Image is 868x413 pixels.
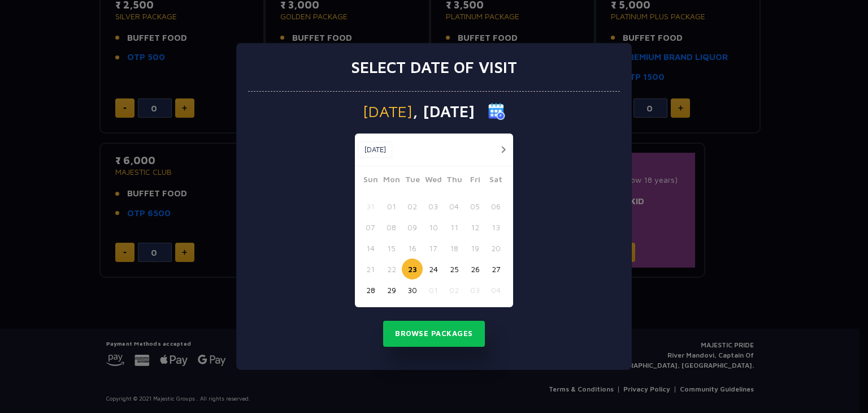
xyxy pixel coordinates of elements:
button: 25 [444,259,465,279]
button: 24 [423,259,444,279]
span: Thu [444,173,465,189]
span: Fri [465,173,485,189]
button: 11 [444,217,465,238]
button: 02 [444,279,465,300]
button: 23 [402,259,423,279]
button: Browse Packages [383,321,485,347]
button: 01 [423,279,444,300]
button: 03 [423,196,444,217]
button: 10 [423,217,444,238]
button: 13 [485,217,506,238]
button: 22 [381,259,402,279]
span: [DATE] [363,104,413,119]
button: 01 [381,196,402,217]
button: 27 [485,259,506,279]
button: 20 [485,238,506,259]
span: , [DATE] [413,104,475,119]
button: 03 [465,279,485,300]
span: Tue [402,173,423,189]
button: 05 [465,196,485,217]
button: 15 [381,238,402,259]
button: 06 [485,196,506,217]
h3: Select date of visit [351,58,517,77]
button: 28 [360,279,381,300]
button: 04 [444,196,465,217]
button: 14 [360,238,381,259]
button: 08 [381,217,402,238]
button: 31 [360,196,381,217]
span: Sun [360,173,381,189]
span: Wed [423,173,444,189]
button: 21 [360,259,381,279]
button: [DATE] [358,141,392,158]
img: calender icon [488,103,505,120]
button: 16 [402,238,423,259]
button: 19 [465,238,485,259]
span: Sat [485,173,506,189]
button: 02 [402,196,423,217]
button: 07 [360,217,381,238]
button: 09 [402,217,423,238]
button: 04 [485,279,506,300]
button: 29 [381,279,402,300]
button: 17 [423,238,444,259]
button: 30 [402,279,423,300]
span: Mon [381,173,402,189]
button: 12 [465,217,485,238]
button: 26 [465,259,485,279]
button: 18 [444,238,465,259]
